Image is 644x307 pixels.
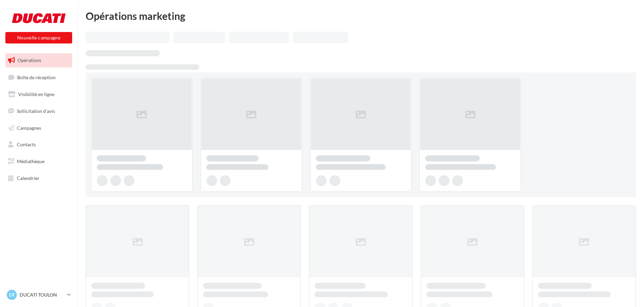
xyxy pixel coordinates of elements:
span: Calendrier [17,175,39,181]
a: Campagnes [4,121,74,135]
span: DT [9,291,15,298]
a: Sollicitation d'avis [4,104,74,118]
button: Nouvelle campagne [5,32,72,43]
a: Médiathèque [4,154,74,168]
span: Sollicitation d'avis [17,108,55,114]
p: DUCATI TOULON [20,291,64,298]
span: Médiathèque [17,158,45,164]
span: Visibilité en ligne [18,91,54,97]
div: Opérations marketing [86,11,636,21]
a: DT DUCATI TOULON [5,288,72,301]
span: Contacts [17,142,36,147]
a: Boîte de réception [4,70,74,85]
a: Visibilité en ligne [4,87,74,101]
span: Campagnes [17,125,41,130]
span: Boîte de réception [17,74,56,80]
span: Opérations [18,57,41,63]
a: Contacts [4,137,74,152]
a: Opérations [4,53,74,67]
a: Calendrier [4,171,74,185]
